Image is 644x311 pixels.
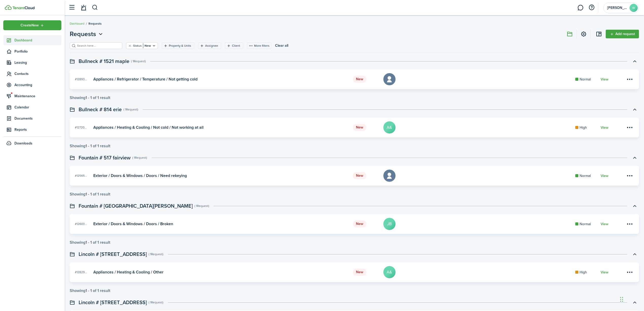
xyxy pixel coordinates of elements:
[630,153,639,162] button: Toggle accordion
[75,173,87,178] span: #12565...
[70,192,110,197] div: Showing result
[70,240,110,245] div: Showing result
[70,262,639,293] maintenance-list-swimlane-item: Toggle accordion
[353,124,366,131] status: New
[14,116,61,121] span: Documents
[93,125,204,130] card-title: Appliances / Heating & Cooling / Not cold / Not working at all
[92,3,98,12] button: Search
[75,125,87,130] span: #12720...
[70,29,104,39] button: Open menu
[85,239,99,245] pagination-page-total: 1 - 1 of 1
[128,44,132,48] button: Clear filter
[70,214,639,245] maintenance-list-swimlane-item: Toggle accordion
[630,250,639,258] button: Toggle accordion
[247,42,271,49] button: More filters
[225,42,243,49] filter-tag: Open filter
[143,43,151,48] filter-tag-value: New
[70,95,110,100] div: Showing result
[70,29,104,39] button: Requests
[205,43,218,48] filter-tag-label: Assignee
[575,77,596,82] card-mark: Normal
[88,21,102,26] span: Requests
[194,204,209,208] swimlane-subtitle: ( 1 Request )
[93,222,173,226] card-title: Exterior / Doors & Windows / Doors / Broken
[70,118,639,148] maintenance-list-swimlane-item: Toggle accordion
[12,6,34,9] img: TenantCloud
[3,20,61,30] button: Open menu
[606,30,639,38] a: Add request
[67,3,77,12] button: Open sidebar
[619,287,644,311] iframe: Chat Widget
[70,288,110,293] div: Showing result
[601,174,609,178] a: View
[149,300,163,305] swimlane-subtitle: ( 1 Request )
[14,127,61,132] span: Reports
[14,93,61,99] span: Maintenance
[575,270,596,275] card-mark: High
[126,42,158,49] filter-tag: Open filter
[70,166,639,197] maintenance-list-swimlane-item: Toggle accordion
[70,69,639,100] maintenance-list-swimlane-item: Toggle accordion
[576,1,585,14] a: Messaging
[79,202,193,210] swimlane-title: Fountain # [GEOGRAPHIC_DATA][PERSON_NAME]
[14,38,61,43] span: Dashboard
[353,76,366,83] status: New
[75,270,87,274] span: #12829...
[14,49,61,54] span: Portfolio
[75,222,87,226] span: #12603...
[353,269,366,276] status: New
[14,105,61,110] span: Calendar
[123,107,138,112] swimlane-subtitle: ( 1 Request )
[353,172,366,179] status: New
[85,191,99,197] pagination-page-total: 1 - 1 of 1
[133,43,142,48] filter-tag-label: Status
[79,1,88,14] a: Notifications
[131,59,146,63] swimlane-subtitle: ( 1 Request )
[70,29,96,39] span: Requests
[630,202,639,210] button: Toggle accordion
[3,125,61,135] a: Reports
[162,42,194,49] filter-tag: Open filter
[70,21,84,26] a: Dashboard
[79,154,131,161] swimlane-title: Fountain # 517 fairview
[76,43,120,48] input: Search here...
[169,43,191,48] filter-tag-label: Property & Units
[14,82,61,88] span: Accounting
[79,57,129,65] swimlane-title: Bullneck # 1521 maple
[575,173,596,178] card-mark: Normal
[630,4,638,12] avatar-text: W
[132,155,147,160] swimlane-subtitle: ( 1 Request )
[85,143,99,149] pagination-page-total: 1 - 1 of 1
[85,288,99,293] pagination-page-total: 1 - 1 of 1
[630,105,639,114] button: Toggle accordion
[14,71,61,76] span: Contacts
[85,95,99,101] pagination-page-total: 1 - 1 of 1
[3,35,61,45] a: Dashboard
[21,24,39,27] span: Create New
[630,57,639,66] button: Toggle accordion
[93,77,198,81] card-title: Appliances / Refrigerator / Temperature / Not getting cold
[79,299,147,306] swimlane-title: Lincoln # [STREET_ADDRESS]
[601,77,609,81] a: View
[587,3,596,12] button: Open resource center
[575,125,596,130] card-mark: High
[383,218,396,230] avatar-text: JB
[70,144,110,148] div: Showing result
[93,173,187,178] card-title: Exterior / Doors & Windows / Doors / Need rekeying
[93,270,164,274] card-title: Appliances / Heating & Cooling / Other
[14,141,32,146] span: Downloads
[620,292,623,307] div: Drag
[75,77,87,81] span: #12893...
[601,270,609,274] a: View
[275,42,288,49] button: Clear all
[232,43,240,48] filter-tag-label: Client
[149,252,163,256] swimlane-subtitle: ( 1 Request )
[383,266,396,278] avatar-text: A&
[14,60,61,65] span: Leasing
